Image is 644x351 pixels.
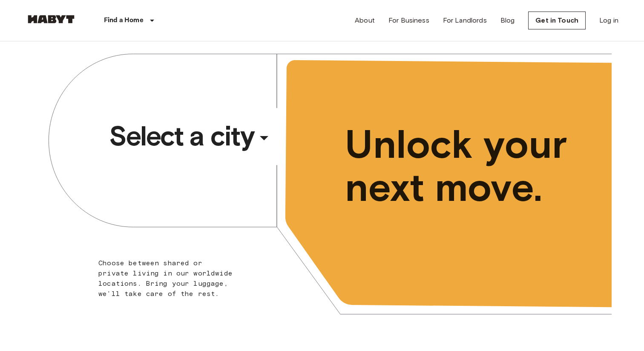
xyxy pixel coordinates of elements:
a: For Landlords [443,15,487,26]
img: Habyt [26,15,77,23]
p: Find a Home [104,15,144,26]
span: Select a city [109,119,254,153]
a: About [355,15,375,26]
button: Select a city [106,116,278,156]
a: Get in Touch [528,12,586,29]
a: Log in [599,15,618,26]
span: Choose between shared or private living in our worldwide locations. Bring your luggage, we'll tak... [98,259,233,298]
a: Blog [500,15,515,26]
a: For Business [388,15,429,26]
span: Unlock your next move. [345,123,577,209]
